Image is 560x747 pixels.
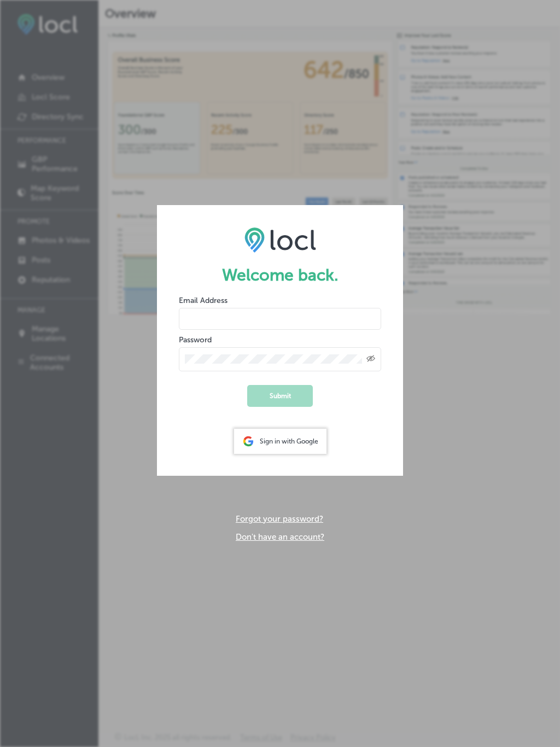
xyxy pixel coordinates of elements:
div: Sign in with Google [234,429,326,454]
button: Submit [247,385,313,407]
a: Forgot your password? [236,514,323,524]
label: Email Address [179,296,227,305]
span: Toggle password visibility [366,354,375,364]
h1: Welcome back. [179,265,381,285]
img: LOCL logo [244,227,316,252]
label: Password [179,335,212,345]
a: Don't have an account? [236,532,324,542]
